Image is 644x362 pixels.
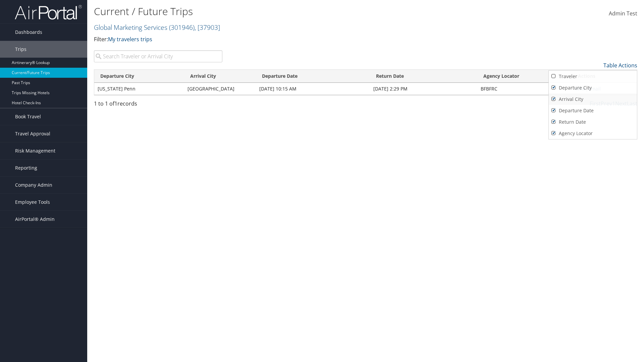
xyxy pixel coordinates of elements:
span: Travel Approval [15,125,50,142]
span: Risk Management [15,142,55,159]
span: Reporting [15,160,37,176]
a: Return Date [549,116,637,128]
img: airportal-logo.png [15,4,82,20]
a: Traveler [549,71,637,82]
span: Dashboards [15,24,42,41]
span: AirPortal® Admin [15,211,55,228]
a: Departure City [549,82,637,94]
span: Company Admin [15,177,52,193]
span: Book Travel [15,108,41,125]
a: Agency Locator [549,128,637,139]
span: Trips [15,41,26,58]
a: Departure Date [549,105,637,116]
a: Arrival City [549,94,637,105]
span: Employee Tools [15,194,50,210]
a: Download Report [549,70,637,81]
